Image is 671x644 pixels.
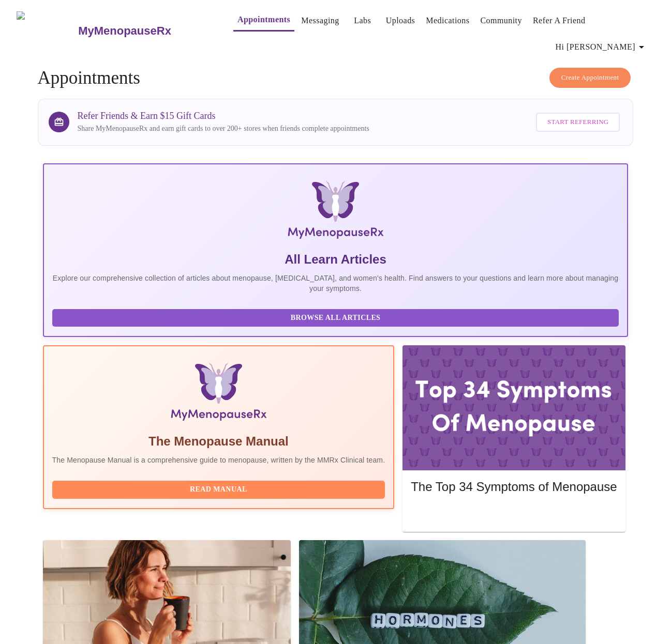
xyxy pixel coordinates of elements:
h5: The Top 34 Symptoms of Menopause [411,479,617,495]
p: Explore our comprehensive collection of articles about menopause, [MEDICAL_DATA], and women's hea... [52,273,619,294]
a: Labs [354,13,371,28]
img: MyMenopauseRx Logo [140,181,531,243]
button: Read Manual [52,481,385,499]
button: Community [476,10,526,31]
button: Medications [422,10,473,31]
button: Uploads [382,10,420,31]
span: Hi [PERSON_NAME] [556,40,648,54]
h3: MyMenopauseRx [78,24,171,38]
span: Create Appointment [561,72,619,84]
a: Messaging [301,13,339,28]
button: Create Appointment [549,68,631,88]
button: Messaging [297,10,343,31]
p: The Menopause Manual is a comprehensive guide to menopause, written by the MMRx Clinical team. [52,455,385,465]
h5: The Menopause Manual [52,433,385,450]
span: Read More [421,508,606,520]
span: Start Referring [547,116,608,128]
a: Browse All Articles [52,313,622,321]
button: Start Referring [536,113,620,132]
p: Share MyMenopauseRx and earn gift cards to over 200+ stores when friends complete appointments [78,124,369,134]
button: Read More [411,505,617,523]
a: Community [480,13,522,28]
button: Appointments [233,9,294,32]
button: Hi [PERSON_NAME] [551,37,652,57]
button: Refer a Friend [529,10,590,31]
img: MyMenopauseRx Logo [17,11,77,50]
a: Refer a Friend [533,13,586,28]
a: Start Referring [533,108,622,137]
a: MyMenopauseRx [77,13,213,49]
a: Read Manual [52,484,388,493]
h4: Appointments [38,68,634,88]
a: Read More [411,509,619,517]
a: Uploads [386,13,415,28]
button: Labs [346,10,379,31]
span: Read Manual [63,483,375,496]
a: Appointments [237,12,290,27]
img: Menopause Manual [105,363,332,425]
h5: All Learn Articles [52,251,619,268]
a: Medications [426,13,469,28]
h3: Refer Friends & Earn $15 Gift Cards [78,111,369,121]
button: Browse All Articles [52,309,619,327]
span: Browse All Articles [63,312,609,325]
